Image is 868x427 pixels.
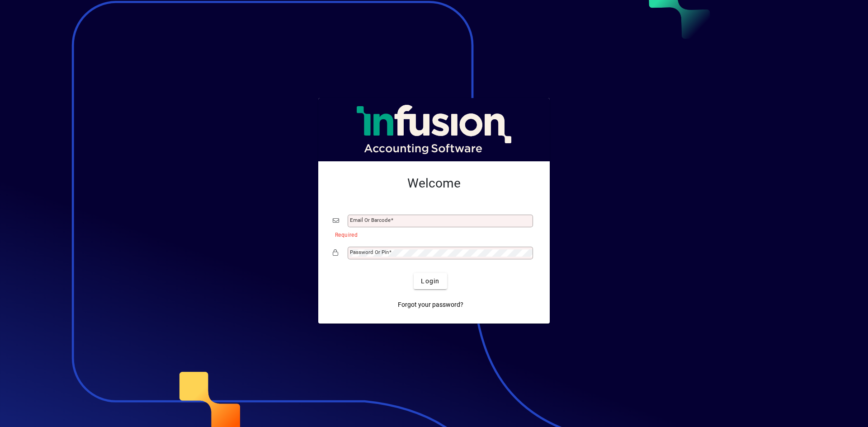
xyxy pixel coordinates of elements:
[421,277,439,286] span: Login
[350,217,391,223] mat-label: Email or Barcode
[335,230,528,239] mat-error: Required
[414,273,447,289] button: Login
[394,296,467,313] a: Forgot your password?
[333,176,535,191] h2: Welcome
[350,249,389,255] mat-label: Password or Pin
[398,300,463,310] span: Forgot your password?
